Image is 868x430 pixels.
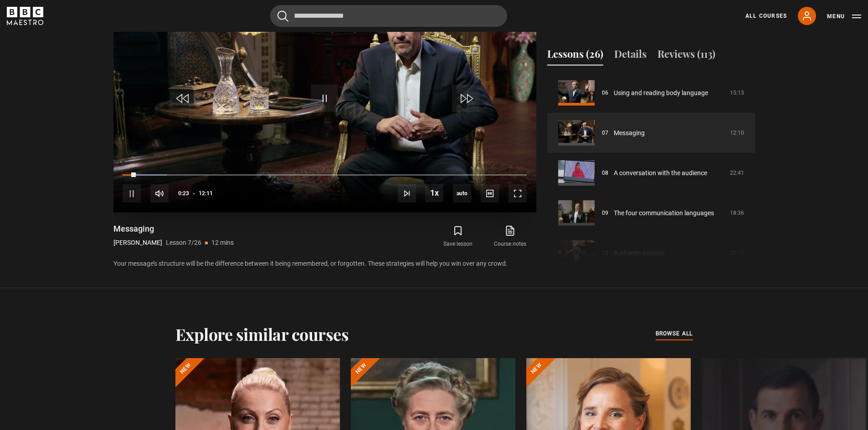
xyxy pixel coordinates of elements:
button: Lessons (26) [547,46,603,66]
p: [PERSON_NAME] [113,238,162,248]
button: Next Lesson [398,184,416,202]
a: All Courses [745,12,787,20]
a: Messaging [614,128,645,138]
span: browse all [656,329,693,338]
h1: Messaging [113,223,234,234]
button: Captions [481,184,499,202]
span: - [193,190,195,197]
a: browse all [656,329,693,339]
button: Submit the search query [277,10,288,22]
button: Details [614,46,647,66]
div: Progress Bar [123,174,526,176]
p: Your message’s structure will be the difference between it being remembered, or forgotten. These ... [113,259,536,268]
button: Reviews (113) [657,46,715,66]
a: Course notes [484,223,536,250]
p: Lesson 7/26 [166,238,201,248]
button: Toggle navigation [827,12,861,21]
button: Save lesson [432,223,484,250]
input: Search [270,5,507,27]
span: 0:23 [178,185,189,202]
a: The four communication languages [614,208,714,218]
span: 12:11 [199,185,213,202]
h2: Explore similar courses [175,324,349,344]
a: A conversation with the audience [614,168,707,178]
button: Fullscreen [508,184,527,202]
button: Mute [150,184,169,202]
svg: BBC Maestro [7,7,43,25]
button: Pause [123,184,141,202]
button: Playback Rate [425,184,443,202]
span: auto [453,184,471,202]
p: 12 mins [211,238,234,248]
div: Current quality: 720p [453,184,471,202]
a: Using and reading body language [614,88,708,98]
